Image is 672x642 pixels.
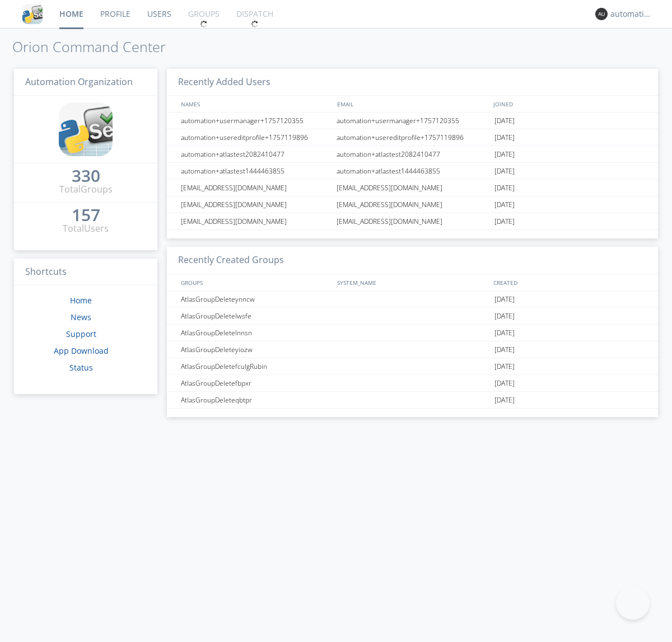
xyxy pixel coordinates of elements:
div: 330 [72,170,100,181]
a: automation+atlastest2082410477automation+atlastest2082410477[DATE] [167,146,658,163]
a: AtlasGroupDeleteqbtpr[DATE] [167,392,658,409]
div: AtlasGroupDeleteyiozw [178,341,333,358]
span: [DATE] [494,308,515,325]
a: Status [69,362,93,373]
span: [DATE] [494,146,515,163]
div: automation+atlastest1444463855 [334,163,492,179]
div: CREATED [491,274,647,290]
div: AtlasGroupDeleteqbtpr [178,392,333,408]
div: JOINED [491,96,647,112]
span: [DATE] [494,291,515,308]
a: AtlasGroupDeletefculgRubin[DATE] [167,358,658,375]
a: AtlasGroupDeletefbpxr[DATE] [167,375,658,392]
div: [EMAIL_ADDRESS][DOMAIN_NAME] [334,213,492,229]
h3: Recently Added Users [167,69,658,96]
span: [DATE] [494,113,515,129]
div: AtlasGroupDeletefbpxr [178,375,333,391]
a: [EMAIL_ADDRESS][DOMAIN_NAME][EMAIL_ADDRESS][DOMAIN_NAME][DATE] [167,180,658,196]
div: AtlasGroupDeletelnnsn [178,325,333,341]
div: Total Users [63,222,109,235]
span: [DATE] [494,163,515,180]
a: [EMAIL_ADDRESS][DOMAIN_NAME][EMAIL_ADDRESS][DOMAIN_NAME][DATE] [167,213,658,230]
a: automation+usermanager+1757120355automation+usermanager+1757120355[DATE] [167,113,658,129]
div: 157 [72,209,100,221]
div: [EMAIL_ADDRESS][DOMAIN_NAME] [334,196,492,213]
span: [DATE] [494,196,515,213]
div: automation+atlastest2082410477 [178,146,333,162]
div: Total Groups [59,183,113,196]
h3: Recently Created Groups [167,247,658,274]
a: AtlasGroupDeletelnnsn[DATE] [167,325,658,341]
div: automation+usermanager+1757120355 [178,113,333,129]
div: NAMES [178,96,332,112]
img: spin.svg [251,20,259,28]
span: [DATE] [494,392,515,409]
span: [DATE] [494,213,515,230]
a: AtlasGroupDeleteynncw[DATE] [167,291,658,308]
div: automation+atlastest2082410477 [334,146,492,162]
div: automation+atlastest1444463855 [178,163,333,179]
div: AtlasGroupDeleteynncw [178,291,333,307]
img: 373638.png [595,8,608,20]
span: [DATE] [494,375,515,392]
h3: Shortcuts [14,259,157,286]
a: Home [70,295,92,306]
div: [EMAIL_ADDRESS][DOMAIN_NAME] [334,180,492,196]
span: [DATE] [494,358,515,375]
span: [DATE] [494,325,515,341]
a: 157 [72,209,100,222]
a: automation+atlastest1444463855automation+atlastest1444463855[DATE] [167,163,658,180]
a: automation+usereditprofile+1757119896automation+usereditprofile+1757119896[DATE] [167,129,658,146]
img: spin.svg [200,20,208,28]
span: [DATE] [494,129,515,146]
div: SYSTEM_NAME [334,274,491,290]
span: Automation Organization [25,76,133,88]
a: [EMAIL_ADDRESS][DOMAIN_NAME][EMAIL_ADDRESS][DOMAIN_NAME][DATE] [167,196,658,213]
a: AtlasGroupDeletelwsfe[DATE] [167,308,658,325]
iframe: Toggle Customer Support [616,586,650,620]
a: 330 [72,170,100,183]
div: automation+atlas0004 [610,8,652,20]
a: AtlasGroupDeleteyiozw[DATE] [167,341,658,358]
span: [DATE] [494,180,515,196]
div: [EMAIL_ADDRESS][DOMAIN_NAME] [178,196,333,213]
div: [EMAIL_ADDRESS][DOMAIN_NAME] [178,180,333,196]
a: App Download [54,345,109,356]
a: News [71,312,91,322]
div: automation+usermanager+1757120355 [334,113,492,129]
img: cddb5a64eb264b2086981ab96f4c1ba7 [22,4,43,24]
span: [DATE] [494,341,515,358]
div: automation+usereditprofile+1757119896 [334,129,492,146]
div: automation+usereditprofile+1757119896 [178,129,333,146]
div: AtlasGroupDeletelwsfe [178,308,333,324]
div: EMAIL [334,96,491,112]
img: cddb5a64eb264b2086981ab96f4c1ba7 [59,102,113,156]
div: GROUPS [178,274,332,290]
a: Support [66,329,96,339]
div: AtlasGroupDeletefculgRubin [178,358,333,374]
div: [EMAIL_ADDRESS][DOMAIN_NAME] [178,213,333,229]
